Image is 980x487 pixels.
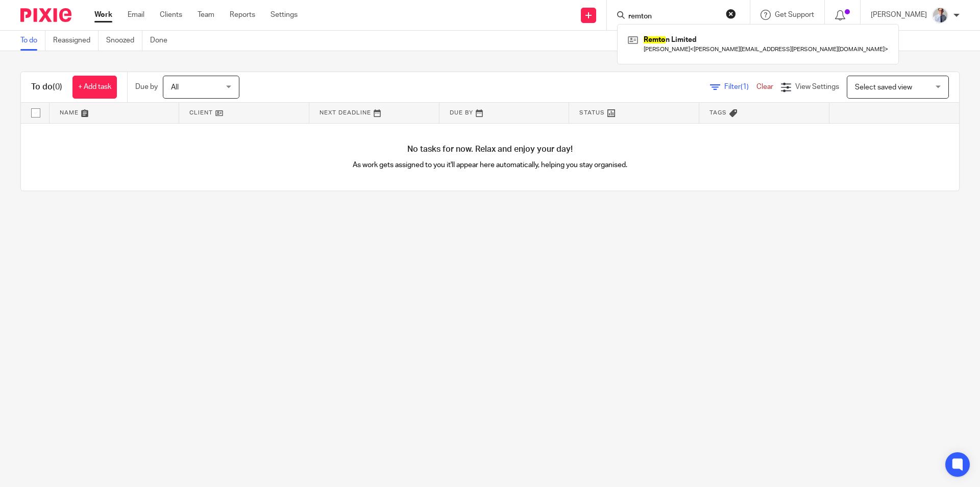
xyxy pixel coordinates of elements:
[741,83,749,90] span: (1)
[20,8,71,22] img: Pixie
[726,9,736,19] button: Clear
[171,84,179,91] span: All
[150,31,175,51] a: Done
[72,76,117,99] a: + Add task
[21,144,959,155] h4: No tasks for now. Relax and enjoy your day!
[53,31,99,51] a: Reassigned
[94,10,112,20] a: Work
[795,83,839,90] span: View Settings
[724,83,756,90] span: Filter
[775,11,814,18] span: Get Support
[128,10,144,20] a: Email
[871,10,927,20] p: [PERSON_NAME]
[135,82,158,92] p: Due by
[20,31,45,51] a: To do
[230,10,255,20] a: Reports
[198,10,214,20] a: Team
[53,83,62,91] span: (0)
[855,84,912,91] span: Select saved view
[709,110,727,115] span: Tags
[932,7,948,24] img: IMG_9924.jpg
[31,82,62,92] h1: To do
[256,160,725,170] p: As work gets assigned to you it'll appear here automatically, helping you stay organised.
[106,31,142,51] a: Snoozed
[627,12,719,21] input: Search
[271,10,298,20] a: Settings
[160,10,182,20] a: Clients
[756,83,773,90] a: Clear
